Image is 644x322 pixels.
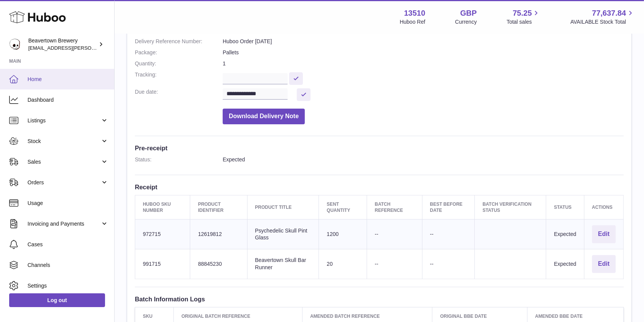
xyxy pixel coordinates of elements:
[367,195,422,219] th: Batch Reference
[28,138,100,145] span: Stock
[28,96,108,104] span: Dashboard
[135,183,624,191] h3: Receipt
[475,195,546,219] th: Batch Verification Status
[28,117,100,124] span: Listings
[190,195,247,219] th: Product Identifier
[135,88,223,101] dt: Due date:
[28,37,97,52] div: Beavertown Brewery
[247,195,319,219] th: Product title
[223,60,624,67] dd: 1
[460,8,477,18] strong: GBP
[570,8,635,26] a: 77,637.84 AVAILABLE Stock Total
[506,8,540,26] a: 75.25 Total sales
[455,18,477,26] div: Currency
[584,195,623,219] th: Actions
[223,49,624,56] dd: Pallets
[592,255,616,273] button: Edit
[223,38,624,45] dd: Huboo Order [DATE]
[422,195,475,219] th: Best Before Date
[513,8,532,18] span: 75.25
[319,249,367,279] td: 20
[135,49,223,56] dt: Package:
[28,282,108,289] span: Settings
[135,38,223,45] dt: Delivery Reference Number:
[592,8,626,18] span: 77,637.84
[135,156,223,163] dt: Status:
[28,158,100,166] span: Sales
[135,249,190,279] td: 991715
[223,109,305,124] button: Download Delivery Note
[223,156,624,163] dd: Expected
[546,195,584,219] th: Status
[28,179,100,186] span: Orders
[247,249,319,279] td: Beavertown Skull Bar Runner
[28,262,108,269] span: Channels
[592,225,616,243] button: Edit
[404,8,426,18] strong: 13510
[135,71,223,85] dt: Tracking:
[247,220,319,249] td: Psychedelic Skull Pint Glass
[546,249,584,279] td: Expected
[28,220,100,228] span: Invoicing and Payments
[9,293,105,307] a: Log out
[546,220,584,249] td: Expected
[28,241,108,248] span: Cases
[135,295,624,303] h3: Batch Information Logs
[28,200,108,207] span: Usage
[506,18,540,26] span: Total sales
[135,220,190,249] td: 972715
[319,220,367,249] td: 1200
[135,60,223,67] dt: Quantity:
[9,39,21,50] img: kit.lowe@beavertownbrewery.co.uk
[135,144,624,152] h3: Pre-receipt
[367,220,422,249] td: --
[190,249,247,279] td: 88845230
[422,220,475,249] td: --
[135,195,190,219] th: Huboo SKU Number
[28,45,153,51] span: [EMAIL_ADDRESS][PERSON_NAME][DOMAIN_NAME]
[570,18,635,26] span: AVAILABLE Stock Total
[190,220,247,249] td: 12619812
[400,18,426,26] div: Huboo Ref
[422,249,475,279] td: --
[319,195,367,219] th: Sent Quantity
[28,76,108,83] span: Home
[367,249,422,279] td: --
